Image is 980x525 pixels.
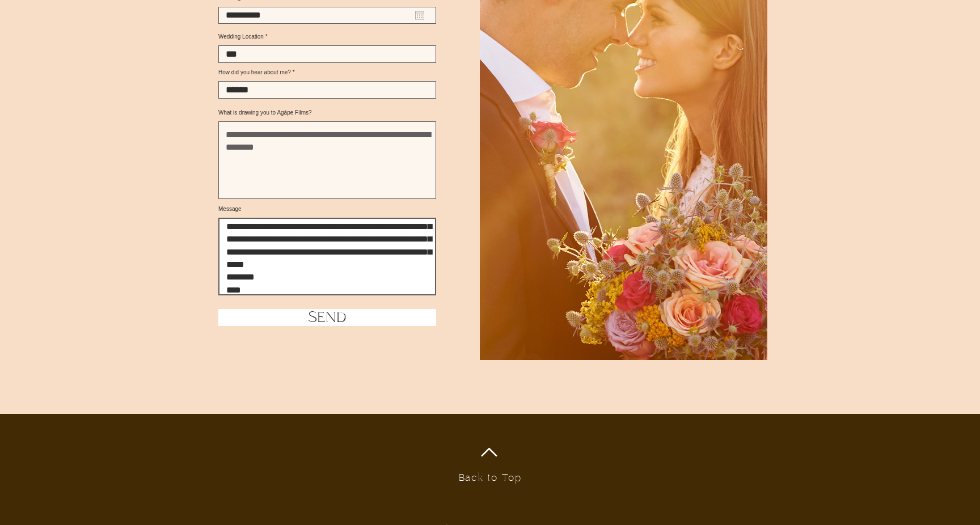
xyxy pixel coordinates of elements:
label: Message [218,206,436,212]
label: Wedding Location [218,34,436,40]
label: What is drawing you to Agápe Films? [218,110,436,116]
button: Send [218,309,436,326]
a: Back to Top [459,472,522,484]
label: How did you hear about me? [218,70,436,75]
span: Send [308,307,347,328]
button: Open calendar [415,11,424,20]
